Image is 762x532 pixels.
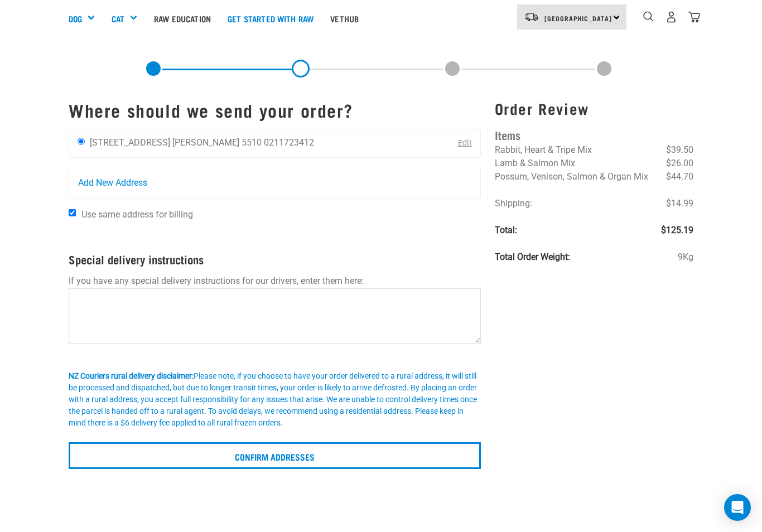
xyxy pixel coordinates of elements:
[495,126,693,143] h4: Items
[495,252,570,262] strong: Total Order Weight:
[495,171,648,182] span: Possum, Venison, Salmon & Organ Mix
[495,100,693,117] h3: Order Review
[458,138,472,148] a: Edit
[665,11,677,23] img: user.png
[666,143,693,157] span: $39.50
[78,176,147,190] span: Add New Address
[666,170,693,183] span: $44.70
[666,197,693,210] span: $14.99
[495,158,575,168] span: Lamb & Salmon Mix
[69,12,82,25] a: Dog
[495,225,517,235] strong: Total:
[495,144,592,155] span: Rabbit, Heart & Tripe Mix
[678,250,693,264] span: 9Kg
[69,370,481,429] div: Please note, if you choose to have your order delivered to a rural address, it will still be proc...
[112,12,124,25] a: Cat
[69,253,481,265] h4: Special delivery instructions
[688,11,700,23] img: home-icon@2x.png
[172,137,262,148] li: [PERSON_NAME] 5510
[69,274,481,288] p: If you have any special delivery instructions for our drivers, enter them here:
[264,137,314,148] li: 0211723412
[90,137,170,148] li: [STREET_ADDRESS]
[69,442,481,469] input: Confirm addresses
[661,224,693,237] span: $125.19
[643,11,654,22] img: home-icon-1@2x.png
[544,16,612,20] span: [GEOGRAPHIC_DATA]
[666,157,693,170] span: $26.00
[724,494,751,521] div: Open Intercom Messenger
[69,371,194,380] b: NZ Couriers rural delivery disclaimer:
[69,167,480,199] a: Add New Address
[524,12,539,22] img: van-moving.png
[69,209,76,216] input: Use same address for billing
[69,100,481,120] h1: Where should we send your order?
[495,198,532,209] span: Shipping:
[81,209,193,220] span: Use same address for billing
